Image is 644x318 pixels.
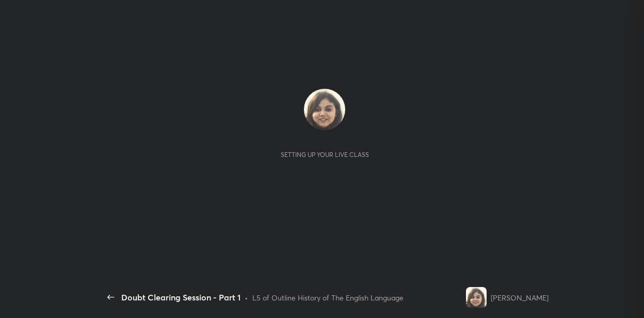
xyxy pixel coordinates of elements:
[466,287,487,308] img: a7ac6fe6eda44e07ab3709a94de7a6bd.jpg
[121,291,240,304] div: Doubt Clearing Session - Part 1
[245,292,248,303] div: •
[252,292,404,303] div: L5 of Outline History of The English Language
[281,151,369,158] div: Setting up your live class
[304,89,345,130] img: a7ac6fe6eda44e07ab3709a94de7a6bd.jpg
[491,292,549,303] div: [PERSON_NAME]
